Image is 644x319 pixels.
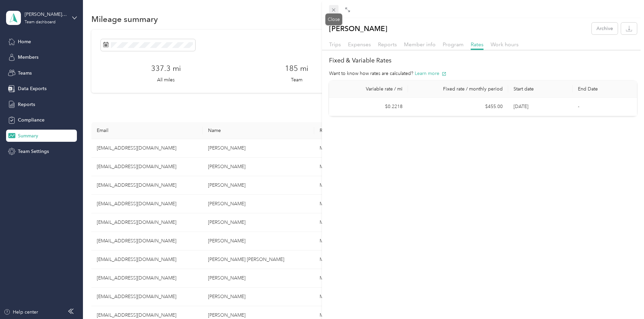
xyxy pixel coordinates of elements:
span: Work hours [491,41,519,48]
th: Fixed rate / monthly period [408,81,508,98]
button: Archive [592,23,618,34]
td: $0.2218 [329,98,408,116]
div: Close [325,14,342,25]
td: - [573,98,637,116]
span: Member info [404,41,436,48]
span: Trips [329,41,341,48]
div: Want to know how rates are calculated? [329,70,637,77]
td: [DATE] [508,98,573,116]
span: Program [443,41,464,48]
span: Reports [378,41,397,48]
iframe: Everlance-gr Chat Button Frame [606,281,644,319]
span: Expenses [348,41,371,48]
span: Rates [471,41,484,48]
th: Variable rate / mi [329,81,408,98]
p: [PERSON_NAME] [329,23,387,34]
h2: Fixed & Variable Rates [329,56,637,65]
th: End Date [573,81,637,98]
td: $455.00 [408,98,508,116]
th: Start date [508,81,573,98]
button: Learn more [415,70,446,77]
